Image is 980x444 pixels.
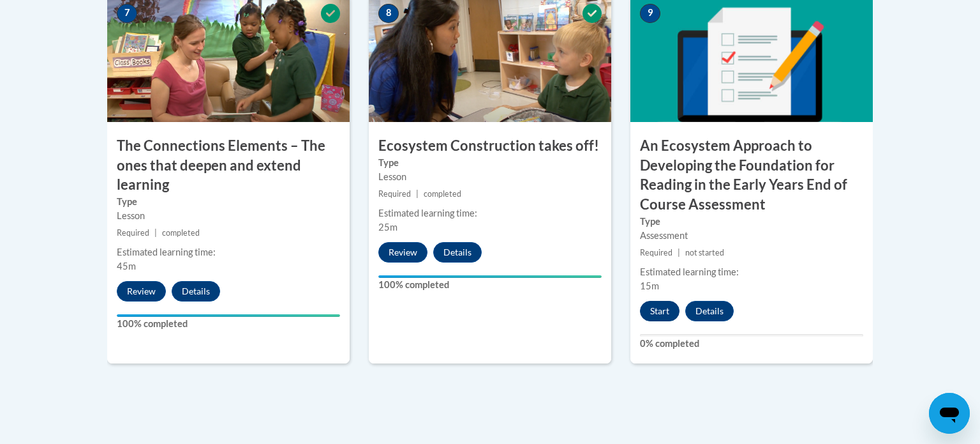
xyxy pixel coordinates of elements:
label: Type [378,156,602,170]
button: Details [685,301,734,321]
div: Estimated learning time: [640,265,863,279]
span: | [154,228,157,238]
div: Estimated learning time: [117,245,340,259]
span: 8 [378,4,399,23]
span: | [416,189,419,199]
div: Lesson [378,170,602,184]
button: Details [172,281,220,302]
h3: The Connections Elements – The ones that deepen and extend learning [107,136,350,195]
span: 15m [640,280,659,291]
span: completed [424,189,461,199]
span: Required [378,189,411,199]
iframe: Button to launch messaging window [929,393,970,434]
div: Your progress [117,314,340,317]
label: 0% completed [640,337,863,351]
div: Your progress [378,275,602,278]
span: 7 [117,4,137,23]
div: Estimated learning time: [378,206,602,220]
span: 45m [117,261,136,272]
label: 100% completed [378,278,602,292]
button: Details [433,242,482,263]
span: Required [117,228,149,238]
div: Assessment [640,229,863,243]
button: Review [378,242,427,263]
span: completed [162,228,200,238]
label: 100% completed [117,317,340,331]
h3: An Ecosystem Approach to Developing the Foundation for Reading in the Early Years End of Course A... [630,136,873,215]
label: Type [117,195,340,209]
span: 25m [378,222,397,233]
button: Start [640,301,679,321]
span: Required [640,248,672,257]
span: | [678,248,680,257]
span: 9 [640,4,660,23]
h3: Ecosystem Construction takes off! [369,136,611,156]
label: Type [640,215,863,229]
button: Review [117,281,166,302]
span: not started [685,248,724,257]
div: Lesson [117,209,340,223]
